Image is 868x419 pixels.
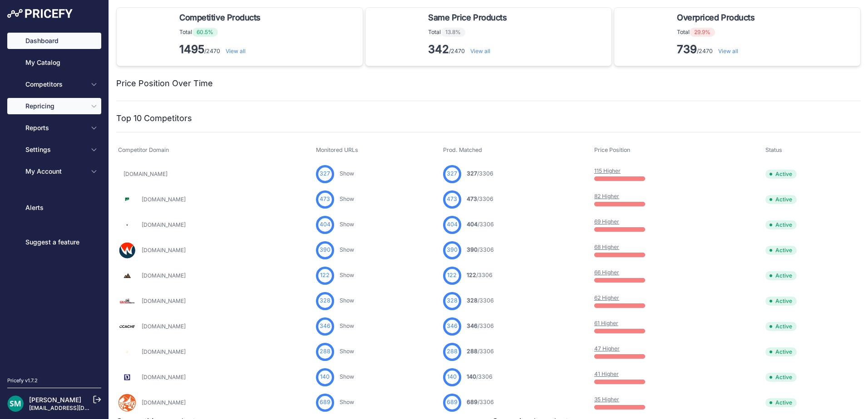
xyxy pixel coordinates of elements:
[142,399,186,406] a: [DOMAIN_NAME]
[718,48,738,54] a: View all
[25,123,85,132] span: Reports
[467,272,493,278] a: 122/3306
[467,195,493,202] a: 473/3306
[470,48,490,54] a: View all
[142,297,186,304] a: [DOMAIN_NAME]
[447,271,457,280] span: 122
[594,345,620,352] a: 47 Higher
[123,171,168,177] a: [DOMAIN_NAME]
[594,167,621,174] a: 115 Higher
[226,48,246,54] a: View all
[320,246,330,254] span: 390
[116,77,213,90] h2: Price Position Over Time
[467,373,493,380] a: 140/3306
[142,221,186,228] a: [DOMAIN_NAME]
[340,348,354,355] a: Show
[765,398,797,407] span: Active
[428,43,449,56] strong: 342
[467,297,494,304] a: 328/3306
[7,141,101,158] button: Settings
[447,195,457,204] span: 473
[7,33,101,49] a: Dashboard
[765,297,797,306] span: Active
[594,193,619,200] a: 82 Higher
[765,220,797,229] span: Active
[320,195,330,204] span: 473
[690,28,715,37] span: 29.9%
[340,272,354,278] a: Show
[677,42,758,57] p: /2470
[320,373,330,381] span: 140
[29,404,124,411] a: [EMAIL_ADDRESS][DOMAIN_NAME]
[7,33,101,366] nav: Sidebar
[594,320,618,326] a: 61 Higher
[7,163,101,180] button: My Account
[142,196,186,203] a: [DOMAIN_NAME]
[467,373,476,380] span: 140
[340,246,354,253] a: Show
[7,120,101,136] button: Reports
[447,398,458,407] span: 689
[320,297,330,305] span: 328
[7,9,73,18] img: Pricefy Logo
[765,347,797,356] span: Active
[765,146,782,153] span: Status
[467,322,478,329] span: 346
[25,102,85,111] span: Repricing
[142,323,186,330] a: [DOMAIN_NAME]
[29,396,81,404] a: [PERSON_NAME]
[142,247,186,253] a: [DOMAIN_NAME]
[340,297,354,304] a: Show
[25,145,85,154] span: Settings
[467,246,478,253] span: 390
[765,195,797,204] span: Active
[7,377,38,385] div: Pricefy v1.7.2
[428,42,510,57] p: /2470
[467,170,493,177] a: 327/3306
[467,322,494,329] a: 346/3306
[447,170,457,178] span: 327
[467,399,478,405] span: 689
[677,28,758,37] p: Total
[447,220,458,229] span: 404
[594,396,619,403] a: 35 Higher
[594,269,619,276] a: 66 Higher
[677,43,697,56] strong: 739
[142,272,186,279] a: [DOMAIN_NAME]
[467,221,494,228] a: 404/3306
[447,297,458,305] span: 328
[340,373,354,380] a: Show
[467,399,494,405] a: 689/3306
[428,28,510,37] p: Total
[340,399,354,405] a: Show
[447,347,458,356] span: 288
[765,170,797,179] span: Active
[192,28,218,37] span: 60.5%
[25,167,85,176] span: My Account
[467,348,478,355] span: 288
[7,234,101,250] a: Suggest a feature
[340,221,354,228] a: Show
[677,11,755,24] span: Overpriced Products
[340,322,354,329] a: Show
[7,200,101,216] a: Alerts
[765,322,797,331] span: Active
[320,271,330,280] span: 122
[447,373,457,381] span: 140
[467,272,476,278] span: 122
[765,246,797,255] span: Active
[316,146,358,153] span: Monitored URLs
[320,398,330,407] span: 689
[142,348,186,355] a: [DOMAIN_NAME]
[116,112,192,125] h2: Top 10 Competitors
[594,294,619,301] a: 62 Higher
[7,98,101,114] button: Repricing
[179,11,261,24] span: Competitive Products
[179,42,264,57] p: /2470
[447,246,458,254] span: 390
[467,348,494,355] a: 288/3306
[441,28,465,37] span: 13.8%
[179,43,204,56] strong: 1495
[7,76,101,93] button: Competitors
[594,370,619,377] a: 41 Higher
